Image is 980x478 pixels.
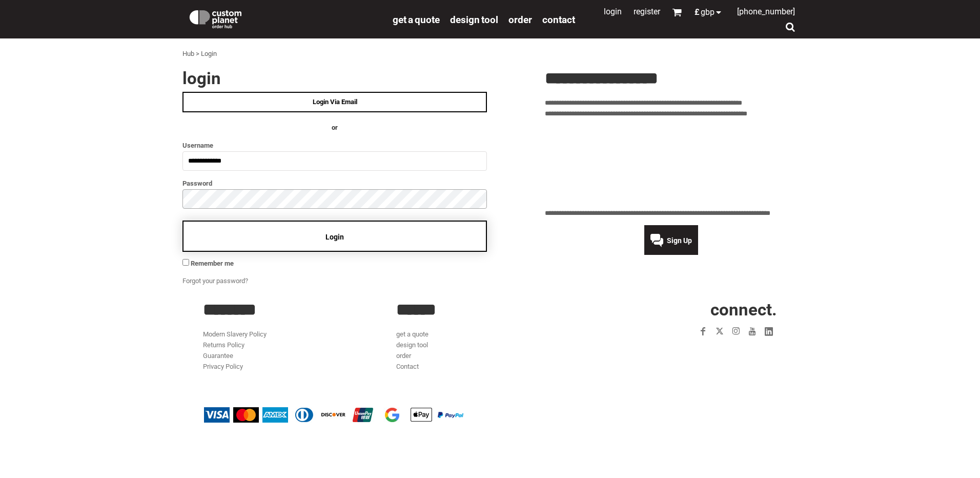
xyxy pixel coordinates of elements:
[396,330,428,338] a: get a quote
[201,49,217,59] div: Login
[233,407,259,423] img: Mastercard
[508,13,532,25] a: order
[182,92,487,112] a: Login Via Email
[701,8,714,16] span: GBP
[203,352,233,360] a: Guarantee
[542,13,575,25] a: Contact
[590,301,777,318] h2: CONNECT.
[396,363,419,370] a: Contact
[203,330,267,338] a: Modern Slavery Policy
[203,341,244,349] a: Returns Policy
[636,346,777,358] iframe: Customer reviews powered by Trustpilot
[396,341,428,349] a: design tool
[182,259,189,266] input: Remember me
[321,407,346,423] img: Discover
[604,7,622,16] a: Login
[262,407,288,423] img: American Express
[182,3,387,33] a: Custom Planet
[450,13,498,25] a: design tool
[196,49,199,59] div: >
[204,407,230,423] img: Visa
[182,277,248,285] a: Forgot your password?
[182,140,487,151] label: Username
[182,123,487,133] h4: OR
[182,177,487,189] label: Password
[188,8,243,28] img: Custom Planet
[203,363,243,370] a: Privacy Policy
[182,70,487,87] h2: Login
[667,236,692,245] span: Sign Up
[313,98,357,106] span: Login Via Email
[191,260,234,267] span: Remember me
[545,125,798,202] iframe: Customer reviews powered by Trustpilot
[182,50,194,57] a: Hub
[396,352,411,360] a: order
[695,8,701,16] span: £
[737,7,795,16] span: [PHONE_NUMBER]
[409,407,434,423] img: Apple Pay
[325,233,344,241] span: Login
[393,13,440,25] a: get a quote
[292,407,317,423] img: Diners Club
[379,407,405,423] img: Google Pay
[438,412,463,418] img: PayPal
[350,407,376,423] img: China UnionPay
[634,7,660,16] a: Register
